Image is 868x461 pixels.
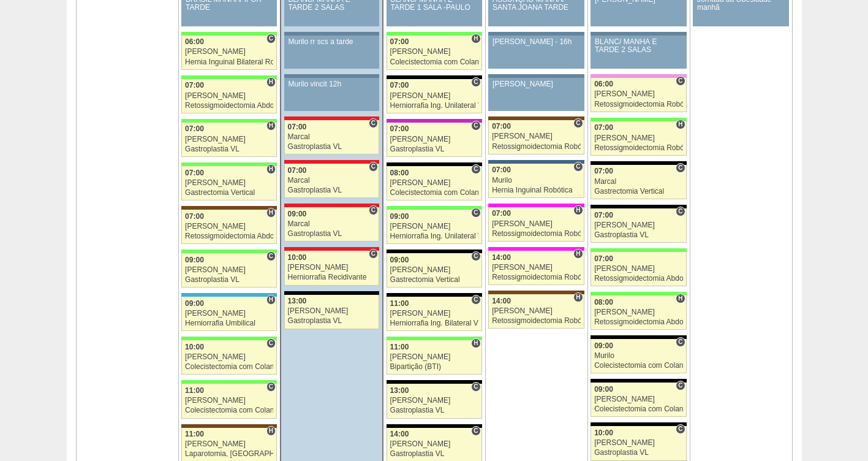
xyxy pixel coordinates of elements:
div: Key: Brasil [181,162,277,166]
span: 11:00 [390,299,409,308]
span: 09:00 [390,256,409,264]
div: [PERSON_NAME] [492,220,581,228]
div: Key: Aviso [488,32,584,36]
div: [PERSON_NAME] [390,179,478,187]
div: Key: Aviso [284,74,379,78]
span: 07:00 [185,81,204,90]
a: C 09:00 [PERSON_NAME] Herniorrafia Ing. Unilateral VL [387,210,482,244]
div: [PERSON_NAME] [390,310,478,318]
a: C 09:00 [PERSON_NAME] Colecistectomia com Colangiografia VL [591,383,686,417]
a: H 09:00 [PERSON_NAME] Herniorrafia Umbilical [181,297,277,331]
div: Key: Brasil [591,292,686,295]
div: Key: Brasil [181,75,277,79]
span: Hospital [266,426,276,436]
span: Hospital [266,164,276,174]
div: [PERSON_NAME] [390,223,478,230]
div: Gastroplastia VL [594,231,683,239]
span: Consultório [266,338,276,348]
div: Retossigmoidectomia Abdominal VL [185,102,273,110]
div: Gastroplastia VL [390,450,478,458]
div: Colecistectomia com Colangiografia VL [594,405,683,413]
span: Consultório [471,295,480,305]
span: Consultório [471,208,480,218]
span: Consultório [266,382,276,392]
a: C 10:00 [PERSON_NAME] Colecistectomia com Colangiografia VL [181,340,277,375]
span: Hospital [266,295,276,305]
div: Key: Aviso [488,74,584,78]
div: [PERSON_NAME] [185,440,273,448]
div: [PERSON_NAME] [492,264,581,272]
div: Key: Brasil [181,250,277,253]
a: BLANC/ MANHÃ E TARDE 2 SALAS [591,36,686,69]
div: Retossigmoidectomia Robótica [594,101,683,109]
div: BLANC/ MANHÃ E TARDE 2 SALAS [595,38,682,54]
div: Key: Blanc [284,291,379,295]
div: Retossigmoidectomia Robótica [492,273,581,281]
div: [PERSON_NAME] [594,308,683,316]
a: C 11:00 [PERSON_NAME] Colecistectomia com Colangiografia VL [181,384,277,418]
span: Hospital [573,292,583,302]
a: C 07:00 [PERSON_NAME] Herniorrafia Ing. Unilateral VL [387,79,482,113]
span: 08:00 [594,298,613,307]
a: H 07:00 [PERSON_NAME] Retossigmoidectomia Robótica [488,207,584,242]
div: [PERSON_NAME] [390,353,478,361]
span: 07:00 [594,254,613,263]
div: Retossigmoidectomia Robótica [492,230,581,238]
span: 09:00 [185,299,204,308]
a: H 14:00 [PERSON_NAME] Retossigmoidectomia Robótica [488,294,584,329]
a: C 09:00 Marcal Gastroplastia VL [284,207,379,242]
div: Key: Maria Braido [387,119,482,123]
span: 07:00 [492,122,511,131]
span: 07:00 [594,167,613,175]
div: [PERSON_NAME] [185,179,273,187]
a: C 07:00 Murilo Hernia Inguinal Robótica [488,164,584,198]
div: [PERSON_NAME] [288,307,376,315]
span: 07:00 [390,37,409,46]
div: Key: Aviso [591,32,686,36]
span: 07:00 [492,166,511,174]
div: Key: Santa Joana [488,291,584,294]
div: Herniorrafia Ing. Unilateral VL [390,232,478,240]
a: H 11:00 [PERSON_NAME] Bipartição (BTI) [387,340,482,375]
div: [PERSON_NAME] [185,223,273,230]
div: Gastroplastia VL [185,276,273,284]
a: C 09:00 [PERSON_NAME] Gastrectomia Vertical [387,253,482,288]
span: Hospital [573,249,583,259]
a: H 07:00 [PERSON_NAME] Colecistectomia com Colangiografia VL [387,36,482,70]
a: [PERSON_NAME] - 16h [488,36,584,69]
div: [PERSON_NAME] [594,134,683,142]
div: [PERSON_NAME] [185,48,273,56]
div: Key: Brasil [181,380,277,384]
span: 07:00 [185,212,204,221]
div: [PERSON_NAME] [185,310,273,318]
div: Retossigmoidectomia Robótica [492,143,581,151]
div: Key: Pro Matre [488,247,584,251]
span: 09:00 [185,256,204,264]
div: Murilo vincit 12h [289,80,376,88]
span: 13:00 [390,386,409,395]
div: Key: Blanc [387,162,482,166]
span: 09:00 [594,341,613,350]
span: Hospital [266,208,276,218]
div: Colecistectomia com Colangiografia VL [390,189,478,197]
div: Key: Albert Einstein [591,74,686,78]
span: Hospital [676,120,685,129]
span: Consultório [471,251,480,261]
div: [PERSON_NAME] [492,80,580,88]
div: Key: Blanc [591,422,686,426]
div: Marcal [288,177,376,185]
div: [PERSON_NAME] [492,307,581,315]
span: Consultório [676,76,685,86]
div: Key: Aviso [284,32,379,36]
div: [PERSON_NAME] [288,264,376,272]
div: Retossigmoidectomia Abdominal VL [594,275,683,283]
a: H 07:00 [PERSON_NAME] Retossigmoidectomia Abdominal VL [181,210,277,244]
span: 14:00 [390,430,409,438]
div: Key: Santa Joana [488,116,584,120]
div: Key: Brasil [387,337,482,340]
span: Consultório [471,121,480,131]
a: C 09:00 Murilo Colecistectomia com Colangiografia VL [591,339,686,373]
span: 14:00 [492,253,511,262]
div: Retossigmoidectomia Robótica [492,317,581,325]
div: Colecistectomia com Colangiografia VL [390,58,478,66]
